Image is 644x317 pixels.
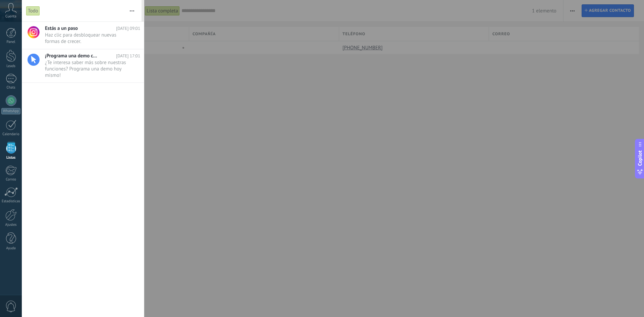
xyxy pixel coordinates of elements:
div: Panel [1,40,21,44]
div: Estadísticas [1,199,21,204]
span: Copilot [637,150,643,166]
a: Estás a un paso [DATE] 09:01 Haz clic para desbloquear nuevas formas de crecer. [22,22,144,49]
span: [DATE] 09:01 [116,25,140,32]
div: Ayuda [1,246,21,251]
span: Estás a un paso [45,25,78,32]
span: Cuenta [5,14,16,19]
span: [DATE] 17:01 [116,53,140,59]
span: ¡Programa una demo con un experto! [45,53,99,59]
a: ¡Programa una demo con un experto! [DATE] 17:01 ¿Te interesa saber más sobre nuestras funciones? ... [22,49,144,83]
div: Correo [1,177,21,182]
span: Haz clic para desbloquear nuevas formas de crecer. [45,32,127,45]
div: Chats [1,86,21,90]
div: Leads [1,64,21,68]
div: Ajustes [1,223,21,227]
div: WhatsApp [1,108,20,114]
span: ¿Te interesa saber más sobre nuestras funciones? Programa una demo hoy mismo! [45,59,127,78]
div: Todo [26,6,40,16]
div: Listas [1,156,21,160]
div: Calendario [1,132,21,137]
